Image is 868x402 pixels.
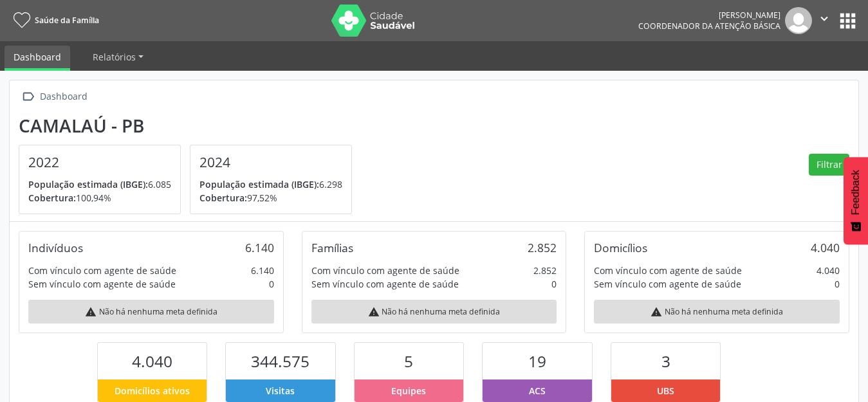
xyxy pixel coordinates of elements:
[199,191,342,205] p: 97,52%
[28,300,274,324] div: Não há nenhuma meta definida
[9,10,99,31] a: Saúde da Família
[533,264,557,277] div: 2.852
[311,264,459,277] div: Com vínculo com agente de saúde
[311,277,459,291] div: Sem vínculo com agente de saúde
[199,154,342,170] h4: 2024
[817,12,831,26] i: 
[809,154,849,176] button: Filtrar
[28,191,171,205] p: 100,94%
[93,51,136,63] span: Relatórios
[199,192,247,204] span: Cobertura:
[251,351,309,372] span: 344.575
[844,157,868,244] button: Feedback - Mostrar pesquisa
[245,241,274,255] div: 6.140
[404,351,413,372] span: 5
[594,277,741,291] div: Sem vínculo com agente de saúde
[28,154,171,170] h4: 2022
[594,241,647,255] div: Domicílios
[638,10,780,21] div: [PERSON_NAME]
[115,384,190,397] span: Domicílios ativos
[594,264,742,277] div: Com vínculo com agente de saúde
[19,87,89,106] a:  Dashboard
[311,300,557,324] div: Não há nenhuma meta definida
[368,306,380,318] i: warning
[28,264,176,277] div: Com vínculo com agente de saúde
[311,241,353,255] div: Famílias
[19,115,361,136] div: Camalaú - PB
[529,384,546,397] span: ACS
[269,277,274,291] div: 0
[84,46,152,68] a: Relatórios
[28,178,171,191] p: 6.085
[251,264,274,277] div: 6.140
[35,15,99,26] span: Saúde da Família
[594,300,840,324] div: Não há nenhuma meta definida
[835,277,840,291] div: 0
[836,10,859,32] button: apps
[657,384,674,397] span: UBS
[638,21,780,32] span: Coordenador da Atenção Básica
[651,306,662,318] i: warning
[528,351,546,372] span: 19
[266,384,295,397] span: Visitas
[199,178,342,191] p: 6.298
[28,241,83,255] div: Indivíduos
[85,306,97,318] i: warning
[5,46,70,71] a: Dashboard
[28,277,176,291] div: Sem vínculo com agente de saúde
[528,241,557,255] div: 2.852
[850,170,862,215] span: Feedback
[28,178,148,190] span: População estimada (IBGE):
[19,87,37,106] i: 
[199,178,319,190] span: População estimada (IBGE):
[391,384,426,397] span: Equipes
[28,192,76,204] span: Cobertura:
[661,351,670,372] span: 3
[37,87,89,106] div: Dashboard
[812,7,836,34] button: 
[132,351,172,372] span: 4.040
[811,241,840,255] div: 4.040
[817,264,840,277] div: 4.040
[785,7,812,34] img: img
[551,277,557,291] div: 0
